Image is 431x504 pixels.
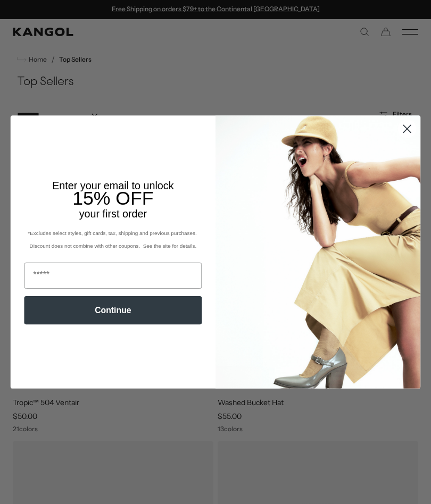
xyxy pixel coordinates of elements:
span: Enter your email to unlock [52,180,173,191]
span: your first order [79,208,147,220]
input: Email [24,262,202,288]
span: *Excludes select styles, gift cards, tax, shipping and previous purchases. Discount does not comb... [28,230,198,249]
img: 93be19ad-e773-4382-80b9-c9d740c9197f.jpeg [215,115,420,389]
span: 15% OFF [72,187,153,209]
button: Continue [24,296,202,324]
button: Close dialog [398,120,417,138]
